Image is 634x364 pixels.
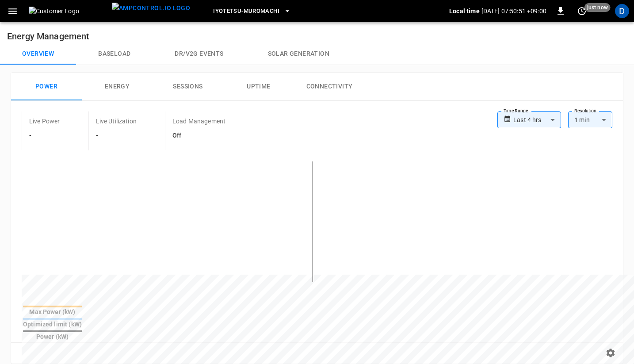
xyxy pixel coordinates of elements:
button: Solar generation [246,43,351,65]
button: Baseload [76,43,153,65]
p: Local time [449,7,480,15]
span: Iyotetsu-Muromachi [213,6,279,16]
button: Uptime [223,73,294,101]
img: ampcontrol.io logo [112,3,190,14]
img: Customer Logo [29,7,108,15]
p: Live Utilization [96,117,137,126]
button: Power [11,73,82,101]
label: Time Range [504,107,528,115]
button: Iyotetsu-Muromachi [210,3,294,20]
button: Sessions [153,73,223,101]
p: [DATE] 07:50:51 +09:00 [481,7,546,15]
h6: - [96,131,137,141]
h6: - [29,131,60,141]
h6: Off [172,131,225,141]
span: just now [584,3,611,12]
button: set refresh interval [575,4,589,18]
button: Dr/V2G events [153,43,245,65]
p: Live Power [29,117,60,126]
label: Resolution [574,107,596,115]
div: profile-icon [615,4,629,18]
p: Load Management [172,117,225,126]
div: Last 4 hrs [513,111,561,128]
button: Energy [82,73,153,101]
button: Connectivity [294,73,365,101]
div: 1 min [568,111,612,128]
